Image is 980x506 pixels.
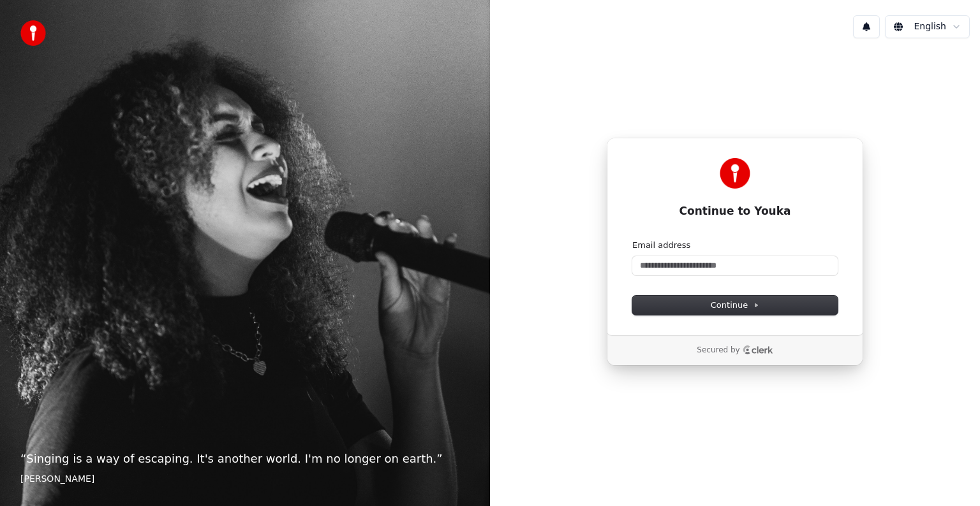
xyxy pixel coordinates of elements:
[697,345,739,356] p: Secured by
[632,204,838,219] h1: Continue to Youka
[743,345,773,354] a: Clerk logo
[632,240,690,251] label: Email address
[20,20,46,46] img: youka
[20,473,470,486] footer: [PERSON_NAME]
[711,300,759,311] span: Continue
[632,296,838,315] button: Continue
[720,158,750,189] img: Youka
[20,450,470,468] p: “ Singing is a way of escaping. It's another world. I'm no longer on earth. ”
